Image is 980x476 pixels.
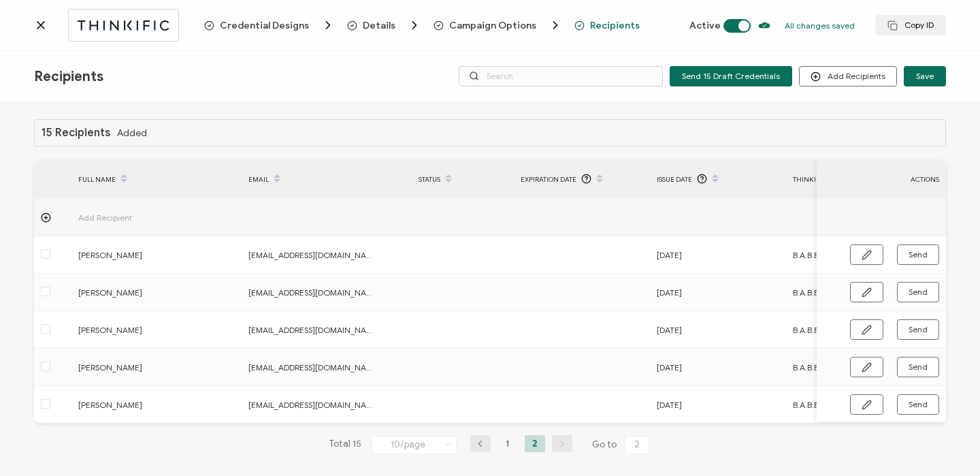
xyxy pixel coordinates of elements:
[887,20,934,31] span: Copy ID
[347,18,421,32] span: Details
[916,72,934,80] span: Save
[248,360,378,375] span: [EMAIL_ADDRESS][DOMAIN_NAME]
[909,251,928,259] span: Send
[912,411,980,476] iframe: Chat Widget
[897,357,939,377] button: Send
[412,168,514,191] div: Status
[785,20,855,31] p: All changes saved
[897,282,939,302] button: Send
[204,18,335,32] span: Credential Designs
[204,18,640,32] div: Breadcrumb
[657,285,682,300] span: [DATE]
[897,244,939,265] button: Send
[220,20,309,31] span: Credential Designs
[78,397,208,413] span: [PERSON_NAME]
[689,20,721,31] span: Active
[592,435,652,454] span: Go to
[42,127,110,139] h1: 15 Recipients
[78,247,208,263] span: [PERSON_NAME]
[248,285,378,300] span: [EMAIL_ADDRESS][DOMAIN_NAME]
[657,322,682,338] span: [DATE]
[670,66,792,86] button: Send 15 Draft Credentials
[657,360,682,375] span: [DATE]
[248,397,378,413] span: [EMAIL_ADDRESS][DOMAIN_NAME]
[78,322,208,338] span: [PERSON_NAME]
[248,247,378,263] span: [EMAIL_ADDRESS][DOMAIN_NAME]
[372,436,457,454] input: Select
[909,400,928,409] span: Send
[34,68,103,85] span: Recipients
[76,17,171,34] img: thinkific.svg
[909,326,928,334] span: Send
[117,128,147,138] span: Added
[682,72,780,80] span: Send 15 Draft Credentials
[497,435,518,452] li: 1
[657,247,682,263] span: [DATE]
[71,168,242,191] div: FULL NAME
[897,394,939,415] button: Send
[574,20,640,31] span: Recipients
[363,20,395,31] span: Details
[521,172,576,187] span: Expiration Date
[242,168,412,191] div: EMAIL
[799,66,897,86] button: Add Recipients
[248,322,378,338] span: [EMAIL_ADDRESS][DOMAIN_NAME]
[78,285,208,300] span: [PERSON_NAME]
[434,18,562,32] span: Campaign Options
[817,172,946,187] div: ACTIONS
[329,435,361,454] span: Total 15
[875,15,946,35] button: Copy ID
[909,363,928,371] span: Send
[459,66,663,86] input: Search
[78,360,208,375] span: [PERSON_NAME]
[78,210,208,225] span: Add Recipient
[590,20,640,31] span: Recipients
[449,20,536,31] span: Campaign Options
[525,435,545,452] li: 2
[904,66,946,86] button: Save
[897,319,939,340] button: Send
[786,168,922,191] div: Thinkific Course Name
[657,397,682,413] span: [DATE]
[909,288,928,296] span: Send
[657,172,692,187] span: Issue Date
